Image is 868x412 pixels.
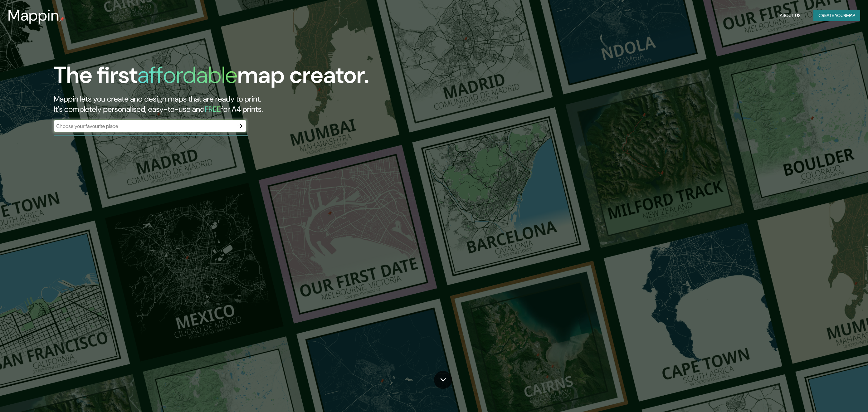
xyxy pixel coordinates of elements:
[54,62,369,94] h1: The first map creator.
[59,17,65,22] img: mappin-pin
[813,10,860,22] button: Create yourmap
[54,94,488,114] h2: Mappin lets you create and design maps that are ready to print. It's completely personalised, eas...
[777,10,803,22] button: About Us
[8,6,59,24] h3: Mappin
[137,60,237,90] h1: affordable
[205,104,221,114] h5: FREE
[54,122,234,130] input: Choose your favourite place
